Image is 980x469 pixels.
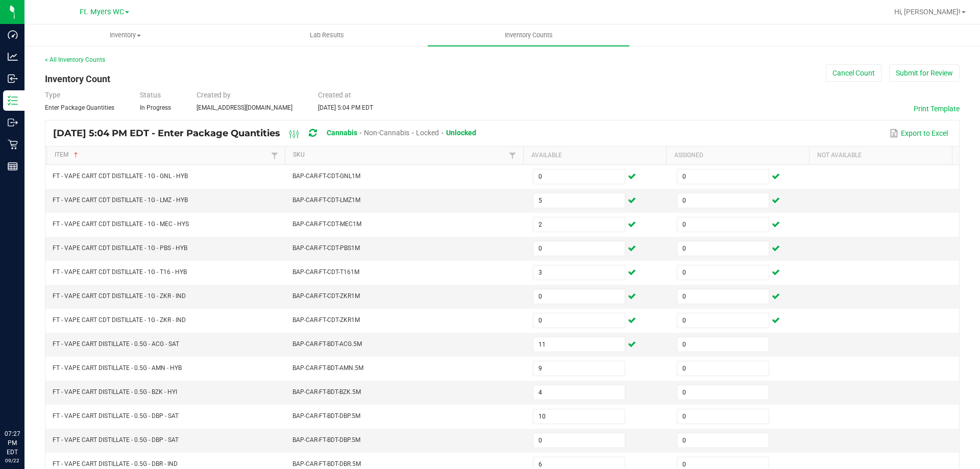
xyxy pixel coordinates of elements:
span: FT - VAPE CART DISTILLATE - 0.5G - AMN - HYB [53,364,182,372]
span: BAP-CAR-FT-CDT-ZKR1M [292,316,360,324]
span: BAP-CAR-FT-BDT-AMN.5M [292,364,363,372]
inline-svg: Reports [8,161,18,171]
span: BAP-CAR-FT-CDT-ZKR1M [292,292,360,300]
span: FT - VAPE CART DISTILLATE - 0.5G - DBP - SAT [53,412,179,419]
inline-svg: Retail [8,139,18,150]
span: Sortable [72,151,80,159]
a: Inventory [24,24,226,46]
button: Cancel Count [826,64,881,82]
button: Export to Excel [887,125,950,142]
span: In Progress [140,104,171,111]
inline-svg: Inventory [8,95,18,106]
button: Submit for Review [889,64,960,82]
inline-svg: Analytics [8,52,18,62]
a: Lab Results [226,24,428,46]
span: FT - VAPE CART CDT DISTILLATE - 1G - PBS - HYB [53,244,187,252]
span: BAP-CAR-FT-BDT-BZK.5M [292,388,361,396]
span: BAP-CAR-FT-BDT-DBP.5M [292,436,360,443]
span: FT - VAPE CART DISTILLATE - 0.5G - DBR - IND [53,460,178,467]
a: < All Inventory Counts [45,56,105,63]
span: BAP-CAR-FT-CDT-GNL1M [292,172,360,180]
iframe: Resource center [10,387,41,418]
span: Inventory Counts [491,31,567,40]
span: Created by [197,91,231,99]
span: BAP-CAR-FT-CDT-LMZ1M [292,196,360,204]
inline-svg: Inbound [8,73,18,84]
div: [DATE] 5:04 PM EDT - Enter Package Quantities [53,124,484,143]
span: Status [140,91,161,99]
span: FT - VAPE CART CDT DISTILLATE - 1G - ZKR - IND [53,292,186,300]
span: Unlocked [446,129,476,137]
span: Ft. Myers WC [80,8,124,16]
span: Non-Cannabis [364,129,409,137]
button: Print Template [914,104,960,114]
span: BAP-CAR-FT-CDT-T161M [292,268,359,276]
span: Hi, [PERSON_NAME]! [894,8,961,16]
span: FT - VAPE CART CDT DISTILLATE - 1G - GNL - HYB [53,172,188,180]
a: Filter [268,149,281,162]
span: Inventory [25,31,226,40]
span: FT - VAPE CART CDT DISTILLATE - 1G - T16 - HYB [53,268,187,276]
a: SKUSortable [293,151,506,159]
th: Assigned [666,146,809,165]
th: Available [523,146,666,165]
span: Type [45,91,60,99]
span: Created at [318,91,351,99]
span: Cannabis [327,129,357,137]
span: BAP-CAR-FT-BDT-DBP.5M [292,412,360,419]
p: 09/22 [5,457,20,464]
span: FT - VAPE CART DISTILLATE - 0.5G - ACG - SAT [53,340,179,348]
a: ItemSortable [55,151,268,159]
span: BAP-CAR-FT-CDT-MEC1M [292,220,361,228]
span: [EMAIL_ADDRESS][DOMAIN_NAME] [197,104,292,111]
span: FT - VAPE CART CDT DISTILLATE - 1G - MEC - HYS [53,220,189,228]
p: 07:27 PM EDT [5,429,20,457]
th: Not Available [809,146,952,165]
span: [DATE] 5:04 PM EDT [318,104,373,111]
span: Lab Results [296,31,358,40]
span: BAP-CAR-FT-BDT-ACG.5M [292,340,362,348]
inline-svg: Outbound [8,117,18,128]
span: Inventory Count [45,73,110,84]
a: Inventory Counts [428,24,629,46]
span: FT - VAPE CART CDT DISTILLATE - 1G - LMZ - HYB [53,196,188,204]
inline-svg: Dashboard [8,30,18,40]
span: BAP-CAR-FT-BDT-DBR.5M [292,460,361,467]
span: Enter Package Quantities [45,104,114,111]
span: FT - VAPE CART CDT DISTILLATE - 1G - ZKR - IND [53,316,186,324]
span: Locked [416,129,439,137]
span: FT - VAPE CART DISTILLATE - 0.5G - DBP - SAT [53,436,179,443]
span: BAP-CAR-FT-CDT-PBS1M [292,244,360,252]
iframe: Resource center unread badge [30,386,42,398]
span: FT - VAPE CART DISTILLATE - 0.5G - BZK - HYI [53,388,177,396]
a: Filter [506,149,519,162]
